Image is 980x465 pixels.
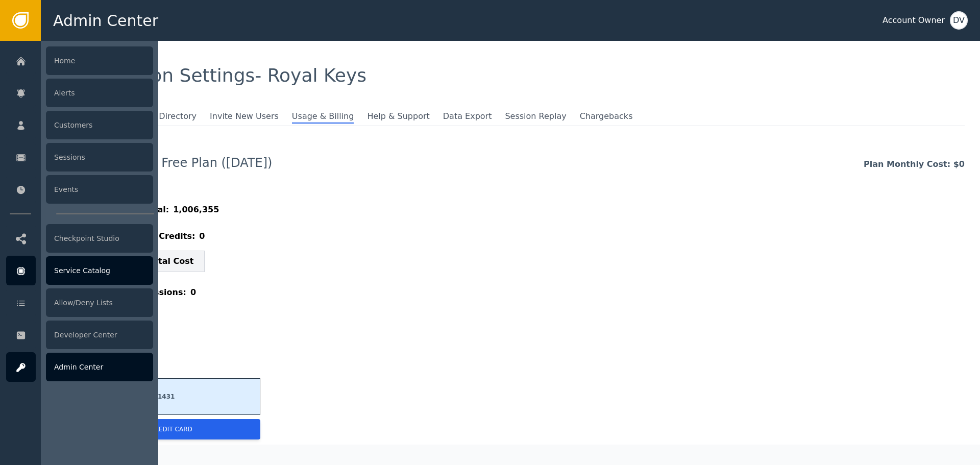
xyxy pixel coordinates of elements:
span: Organization Settings - Royal Keys [56,65,366,86]
a: Service Catalog [6,256,153,285]
a: Events [6,175,153,204]
th: Total Cost [140,251,205,272]
span: 0 [199,230,205,242]
span: 0 [190,286,196,299]
div: Allow/Deny Lists [46,288,153,317]
span: Plan Monthly Cost: $0 [864,160,965,168]
a: Admin Center [6,352,153,382]
a: Home [6,46,153,76]
a: Allow/Deny Lists [6,288,153,317]
div: Admin Center [46,353,153,381]
span: 1,006,355 [173,204,219,216]
div: Customers [46,111,153,139]
div: Sessions [46,143,153,172]
div: Home [46,46,153,75]
span: Invite New Users [210,110,279,123]
div: Service Catalog [46,256,153,285]
div: Checkpoint Studio [46,224,153,253]
div: Payment Details [56,358,965,370]
a: Sessions [6,142,153,172]
div: Account Owner [883,14,945,27]
a: Alerts [6,78,153,108]
span: Data Export [443,110,492,123]
div: Alerts [46,79,153,107]
span: Usage & Billing [292,110,354,124]
span: Chargebacks [580,110,633,123]
a: Developer Center [6,320,153,350]
div: Events [46,175,153,204]
div: Developer Center [46,321,153,349]
span: Admin Center [53,9,158,32]
span: Help & Support [367,110,429,123]
span: Session Replay [505,110,566,123]
a: Customers [6,110,153,140]
a: Checkpoint Studio [6,224,153,253]
span: Usage & Billing - Free Plan ([DATE]) [56,157,305,169]
button: DV [950,11,968,30]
